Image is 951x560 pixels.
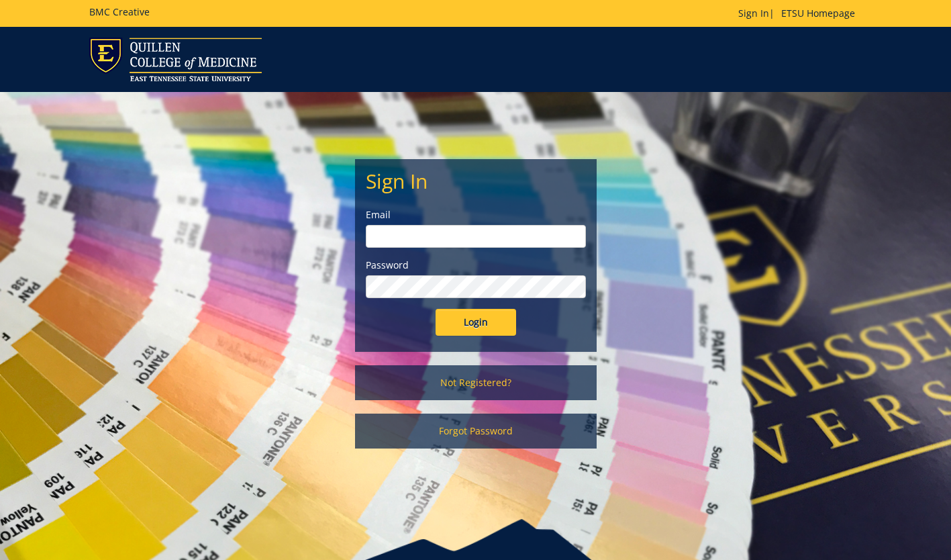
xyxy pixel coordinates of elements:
a: Forgot Password [355,414,597,449]
img: ETSU logo [89,38,262,81]
a: ETSU Homepage [774,7,862,19]
h2: Sign In [366,170,586,192]
a: Not Registered? [355,365,597,400]
label: Password [366,259,586,272]
input: Login [436,309,516,336]
h5: BMC Creative [89,7,150,17]
p: | [738,7,862,20]
a: Sign In [738,7,769,19]
label: Email [366,208,586,222]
